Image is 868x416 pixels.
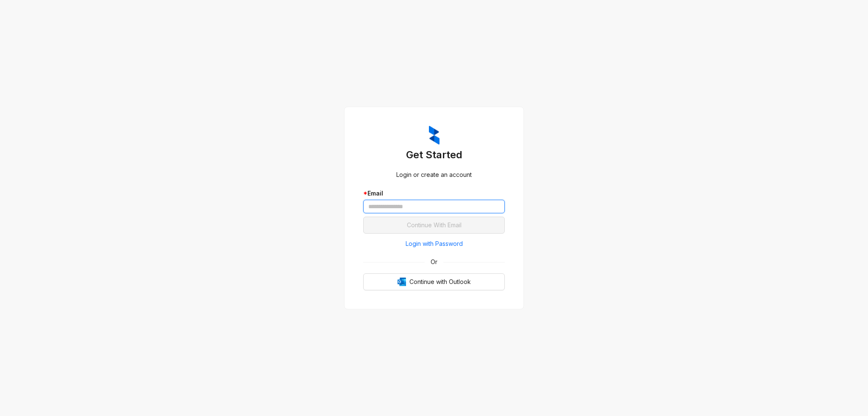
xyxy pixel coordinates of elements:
[363,148,505,162] h3: Get Started
[406,239,463,248] span: Login with Password
[409,277,471,287] span: Continue with Outlook
[425,257,443,267] span: Or
[429,126,440,145] img: ZumaIcon
[363,170,505,179] div: Login or create an account
[363,273,505,290] button: OutlookContinue with Outlook
[363,189,505,198] div: Email
[363,217,505,234] button: Continue With Email
[363,237,505,251] button: Login with Password
[398,278,406,286] img: Outlook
